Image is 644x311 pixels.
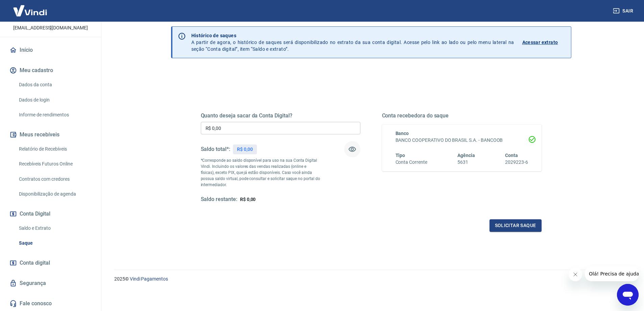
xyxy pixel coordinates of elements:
[457,159,475,166] h6: 5631
[201,196,237,203] h5: Saldo restante:
[16,108,93,122] a: Informe de rendimentos
[396,131,409,136] span: Banco
[8,127,93,142] button: Meus recebíveis
[16,93,93,107] a: Dados de login
[522,39,558,46] p: Acessar extrato
[191,32,514,52] p: A partir de agora, o histórico de saques será disponibilizado no extrato da sua conta digital. Ac...
[23,15,77,22] p: [PERSON_NAME]
[237,146,253,153] p: R$ 0,00
[16,236,93,250] a: Saque
[8,43,93,58] a: Início
[585,266,639,281] iframe: Mensagem da empresa
[8,296,93,311] a: Fale conosco
[201,112,360,119] h5: Quanto deseja sacar da Conta Digital?
[20,258,50,268] span: Conta digital
[522,32,566,52] a: Acessar extrato
[505,153,518,158] span: Conta
[382,112,542,119] h5: Conta recebedora do saque
[8,63,93,78] button: Meu cadastro
[16,78,93,92] a: Dados da conta
[16,187,93,201] a: Disponibilização de agenda
[240,197,256,202] span: R$ 0,00
[396,153,405,158] span: Tipo
[16,172,93,186] a: Contratos com credores
[396,137,528,144] h6: BANCO COOPERATIVO DO BRASIL S.A. - BANCOOB
[13,24,88,31] p: [EMAIL_ADDRESS][DOMAIN_NAME]
[612,5,636,17] button: Sair
[16,221,93,235] a: Saldo e Extrato
[4,5,57,10] span: Olá! Precisa de ajuda?
[569,268,582,281] iframe: Fechar mensagem
[191,32,514,39] p: Histórico de saques
[16,142,93,156] a: Relatório de Recebíveis
[201,146,230,153] h5: Saldo total*:
[505,159,528,166] h6: 2029223-6
[8,276,93,291] a: Segurança
[8,0,52,21] img: Vindi
[130,276,168,282] a: Vindi Pagamentos
[114,275,628,283] p: 2025 ©
[8,206,93,221] button: Conta Digital
[617,284,639,306] iframe: Botão para abrir a janela de mensagens
[396,159,427,166] h6: Conta Corrente
[16,157,93,171] a: Recebíveis Futuros Online
[457,153,475,158] span: Agência
[201,157,320,188] p: *Corresponde ao saldo disponível para uso na sua Conta Digital Vindi. Incluindo os valores das ve...
[490,219,542,232] button: Solicitar saque
[8,256,93,270] a: Conta digital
